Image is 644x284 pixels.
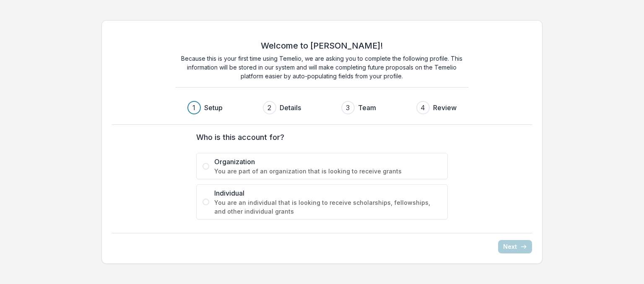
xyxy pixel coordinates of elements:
label: Who is this account for? [196,132,443,143]
div: 1 [192,103,195,113]
span: You are part of an organization that is looking to receive grants [214,167,441,176]
div: 4 [421,103,425,113]
p: Because this is your first time using Temelio, we are asking you to complete the following profil... [175,54,469,80]
div: Progress [187,101,457,114]
h3: Team [358,103,376,113]
span: Individual [214,188,441,198]
h3: Details [280,103,301,113]
div: 3 [346,103,350,113]
div: 2 [267,103,271,113]
span: You are an individual that is looking to receive scholarships, fellowships, and other individual ... [214,198,441,216]
h2: Welcome to [PERSON_NAME]! [261,41,383,51]
h3: Setup [204,103,223,113]
span: Organization [214,157,441,167]
button: Next [498,240,532,253]
h3: Review [433,103,457,113]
